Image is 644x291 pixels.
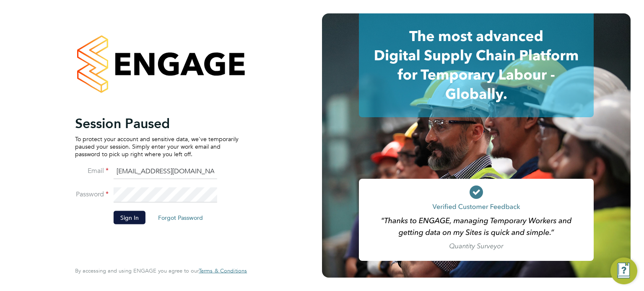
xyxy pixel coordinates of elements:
button: Sign In [114,211,145,224]
span: Terms & Conditions [199,267,247,274]
input: Enter your work email... [114,164,217,179]
button: Forgot Password [151,211,210,224]
button: Engage Resource Center [610,258,637,284]
span: By accessing and using ENGAGE you agree to our [75,267,247,274]
a: Terms & Conditions [199,268,247,274]
p: To protect your account and sensitive data, we've temporarily paused your session. Simply enter y... [75,135,239,158]
h2: Session Paused [75,115,239,131]
label: Password [75,190,109,198]
label: Email [75,166,109,175]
